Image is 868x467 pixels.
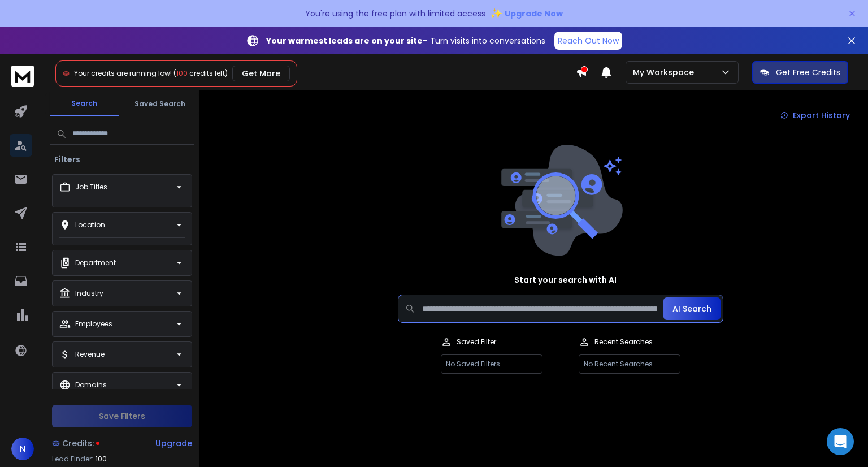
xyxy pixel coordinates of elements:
p: My Workspace [633,67,698,78]
button: Get Free Credits [752,61,848,84]
button: Saved Search [125,93,194,115]
h1: Start your search with AI [514,274,617,286]
a: Credits:Upgrade [52,432,192,455]
p: Employees [75,319,112,328]
p: Get Free Credits [776,67,840,78]
p: – Turn visits into conversations [266,35,545,46]
p: No Recent Searches [579,354,680,374]
button: ✨Upgrade Now [490,2,563,25]
p: Saved Filter [457,338,496,347]
p: Revenue [75,350,105,359]
p: Reach Out Now [558,35,619,46]
p: Recent Searches [594,338,653,347]
button: Get More [232,66,290,81]
span: Your credits are running low! [74,68,172,78]
p: You're using the free plan with limited access [305,8,485,19]
p: No Saved Filters [441,354,542,374]
button: N [11,438,34,460]
img: logo [11,66,34,87]
button: AI Search [663,297,721,320]
strong: Your warmest leads are on your site [266,35,423,46]
span: ( credits left) [173,68,228,78]
h3: Filters [50,154,85,165]
span: Credits: [62,438,94,449]
p: Industry [75,289,103,298]
span: Upgrade Now [505,8,563,19]
p: Lead Finder: [52,455,93,464]
div: Upgrade [155,438,192,449]
span: 100 [176,68,188,78]
a: Export History [771,104,859,127]
img: image [498,145,623,256]
p: Department [75,258,116,267]
p: Job Titles [75,183,107,192]
p: Domains [75,380,107,390]
button: Search [50,92,119,116]
div: Open Intercom Messenger [827,428,854,455]
p: Location [75,220,105,230]
span: ✨ [490,6,502,21]
a: Reach Out Now [554,32,622,50]
span: 100 [96,455,107,464]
